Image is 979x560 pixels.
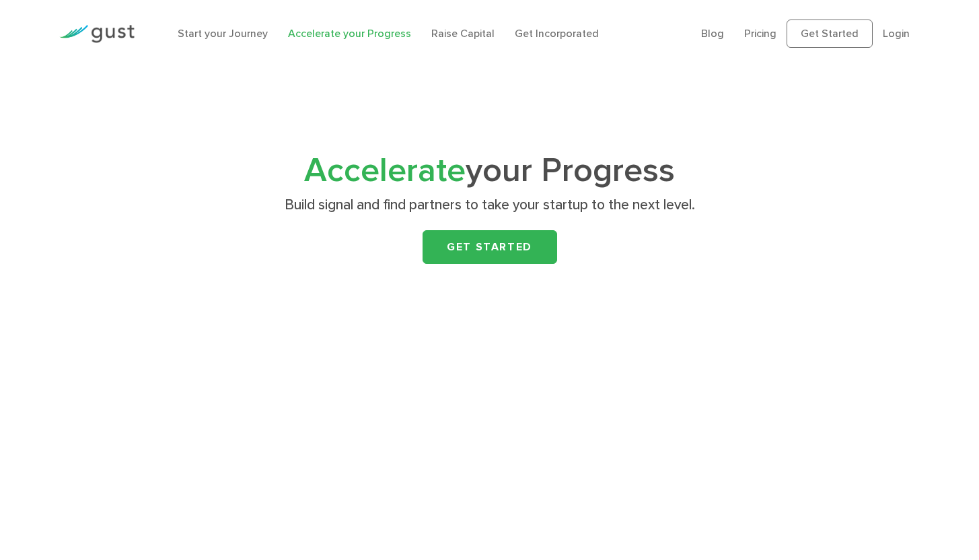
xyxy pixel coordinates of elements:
[178,27,268,40] a: Start your Journey
[787,20,873,48] a: Get Started
[883,27,910,40] a: Login
[744,27,776,40] a: Pricing
[423,230,557,264] a: Get Started
[224,155,756,186] h1: your Progress
[288,27,411,40] a: Accelerate your Progress
[515,27,599,40] a: Get Incorporated
[304,151,466,190] span: Accelerate
[229,196,750,215] p: Build signal and find partners to take your startup to the next level.
[59,25,135,43] img: Gust Logo
[701,27,724,40] a: Blog
[431,27,495,40] a: Raise Capital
